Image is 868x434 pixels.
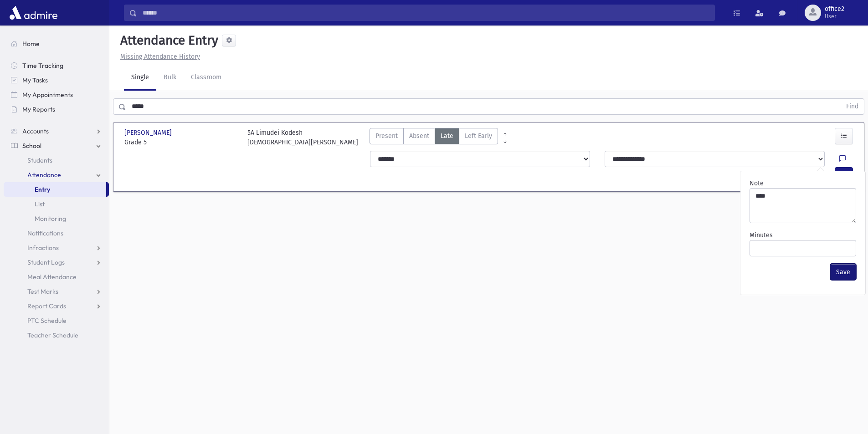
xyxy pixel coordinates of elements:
u: Missing Attendance History [120,53,200,61]
a: Infractions [4,240,109,255]
a: My Reports [4,102,109,117]
span: Grade 5 [124,138,238,147]
span: Time Tracking [22,61,63,70]
span: office2 [825,5,844,13]
span: List [35,200,45,208]
a: PTC Schedule [4,313,109,328]
span: Meal Attendance [27,273,77,281]
span: User [825,13,844,20]
span: Teacher Schedule [27,331,78,339]
button: Save [830,264,856,280]
a: School [4,138,109,153]
span: My Appointments [22,91,73,99]
button: Find [841,99,864,114]
a: Home [4,36,109,51]
img: AdmirePro [7,4,60,22]
a: List [4,197,109,211]
a: Meal Attendance [4,270,109,284]
a: Missing Attendance History [117,53,200,61]
a: My Tasks [4,73,109,87]
a: Students [4,153,109,168]
span: Late [441,131,453,141]
a: Student Logs [4,255,109,270]
span: Test Marks [27,287,58,296]
a: Report Cards [4,299,109,313]
span: Entry [35,185,50,194]
span: PTC Schedule [27,317,67,325]
a: Teacher Schedule [4,328,109,342]
span: My Reports [22,105,55,113]
span: Accounts [22,127,49,135]
span: Attendance [27,171,61,179]
span: Left Early [465,131,492,141]
span: My Tasks [22,76,48,84]
a: Bulk [156,65,184,91]
a: My Appointments [4,87,109,102]
span: Students [27,156,52,164]
span: Report Cards [27,302,66,310]
span: [PERSON_NAME] [124,128,174,138]
a: Test Marks [4,284,109,299]
div: 5A Limudei Kodesh [DEMOGRAPHIC_DATA][PERSON_NAME] [247,128,358,147]
span: School [22,142,41,150]
a: Single [124,65,156,91]
a: Notifications [4,226,109,240]
span: Student Logs [27,258,65,266]
a: Monitoring [4,211,109,226]
span: Infractions [27,244,59,252]
input: Search [137,5,714,21]
label: Minutes [750,230,773,240]
span: Monitoring [35,214,66,223]
span: Present [375,131,398,141]
a: Attendance [4,168,109,182]
h5: Attendance Entry [117,33,218,48]
a: Time Tracking [4,58,109,73]
label: Note [750,179,764,188]
span: Home [22,40,40,48]
span: Absent [409,131,429,141]
a: Accounts [4,124,109,138]
div: AttTypes [370,128,498,147]
span: Notifications [27,229,63,237]
a: Entry [4,182,106,197]
a: Classroom [184,65,229,91]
